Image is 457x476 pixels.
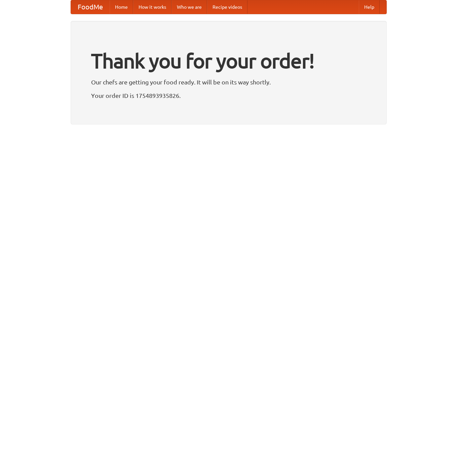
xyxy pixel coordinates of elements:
a: Who we are [172,0,207,14]
p: Our chefs are getting your food ready. It will be on its way shortly. [91,77,366,87]
a: How it works [133,0,172,14]
p: Your order ID is 1754893935826. [91,90,366,101]
a: Home [110,0,133,14]
a: Help [359,0,380,14]
a: FoodMe [71,0,110,14]
h1: Thank you for your order! [91,45,366,77]
a: Recipe videos [207,0,247,14]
